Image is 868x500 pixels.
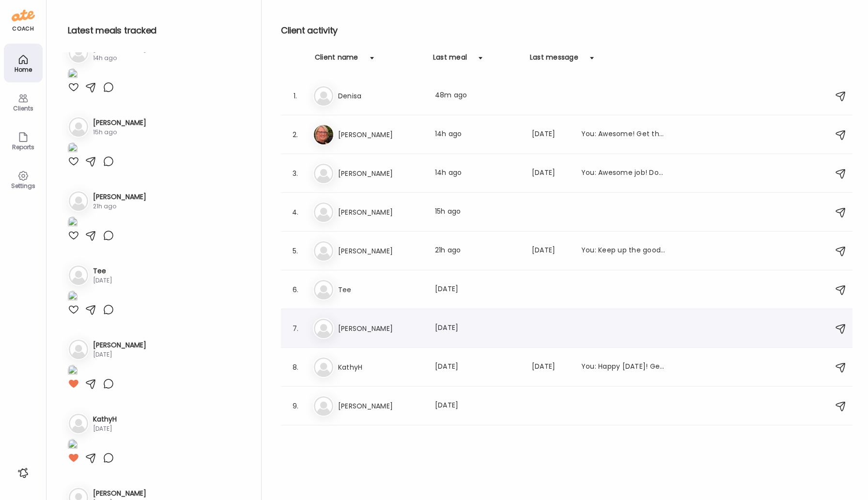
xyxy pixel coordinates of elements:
div: 3. [290,168,301,179]
img: ate [12,8,35,23]
img: bg-avatar-default.svg [314,86,333,106]
div: You: Keep up the good work! Get that food in! [581,245,666,257]
h3: Denisa [338,90,423,102]
img: bg-avatar-default.svg [69,414,88,433]
h3: KathyH [338,361,423,373]
div: 8. [290,361,301,373]
div: 1. [290,90,301,102]
h3: [PERSON_NAME] [338,206,423,218]
div: 4. [290,206,301,218]
div: 2. [290,129,301,141]
div: Home [6,66,41,73]
h3: [PERSON_NAME] [93,118,146,128]
div: [DATE] [532,168,570,179]
div: [DATE] [435,284,520,296]
h2: Latest meals tracked [68,23,246,38]
div: [DATE] [532,361,570,373]
img: bg-avatar-default.svg [314,396,333,416]
div: [DATE] [532,245,570,257]
div: 6. [290,284,301,296]
img: avatars%2FahVa21GNcOZO3PHXEF6GyZFFpym1 [314,125,333,144]
img: bg-avatar-default.svg [69,117,88,137]
div: [DATE] [435,400,520,412]
div: [DATE] [93,350,146,359]
div: You: Happy [DATE]! Get that food/water/sleep in from the past few days [DATE]! Enjoy your weekend! [581,361,666,373]
h3: Tee [93,266,112,276]
img: bg-avatar-default.svg [69,266,88,285]
div: Settings [6,183,41,189]
img: bg-avatar-default.svg [314,164,333,183]
div: 15h ago [435,206,520,218]
h3: [PERSON_NAME] [93,192,146,202]
h3: [PERSON_NAME] [338,129,423,141]
div: 14h ago [435,129,520,141]
img: bg-avatar-default.svg [314,358,333,377]
img: bg-avatar-default.svg [314,241,333,261]
div: Clients [6,105,41,111]
div: 14h ago [93,54,146,62]
img: bg-avatar-default.svg [314,203,333,222]
img: images%2FTWbYycbN6VXame8qbTiqIxs9Hvy2%2FinzfqwP6mPJVteXGj34o%2F7Fq3Som2QoYND4fWvjBB_1080 [68,217,77,230]
img: images%2FbvRX2pFCROQWHeSoHPTPPVxD9x42%2FKOP5GkOwDilsdxUa0l9r%2FspuM15nrXnsz6gX6PXum_1080 [68,365,77,378]
div: Reports [6,144,41,150]
h3: Tee [338,284,423,296]
div: 21h ago [93,202,146,211]
img: images%2Foo7fuxIcn3dbckGTSfsqpZasXtv1%2FnAqZzKyXElY4UFFkkAxd%2FseXMM2FFyjyMUon9quQL_1080 [68,291,77,304]
div: Last meal [433,52,467,68]
div: 21h ago [435,245,520,257]
div: 5. [290,245,301,257]
h3: [PERSON_NAME] [93,488,146,499]
div: [DATE] [93,276,112,285]
img: bg-avatar-default.svg [69,191,88,211]
h3: [PERSON_NAME] [338,323,423,334]
h3: [PERSON_NAME] [338,245,423,257]
h2: Client activity [281,23,852,38]
div: 9. [290,400,301,412]
div: 15h ago [93,128,146,137]
div: [DATE] [532,129,570,141]
div: 14h ago [435,168,520,179]
h3: [PERSON_NAME] [93,340,146,350]
img: bg-avatar-default.svg [314,280,333,299]
div: coach [12,25,34,33]
div: You: Awesome! Get that sleep in for [DATE] and [DATE], you're doing great! [581,129,666,141]
div: 7. [290,323,301,334]
div: Last message [530,52,578,68]
img: bg-avatar-default.svg [314,319,333,338]
img: bg-avatar-default.svg [69,340,88,359]
h3: [PERSON_NAME] [338,168,423,179]
img: bg-avatar-default.svg [69,43,88,62]
div: [DATE] [435,323,520,334]
div: 48m ago [435,90,520,102]
div: Client name [315,52,358,68]
img: images%2FMmnsg9FMMIdfUg6NitmvFa1XKOJ3%2F5gqcukbrlhl8ZUKhsg7Z%2Ft876ATjDmpLRwxm22win_1080 [68,142,77,156]
h3: KathyH [93,414,117,424]
div: You: Awesome job! Don't forget to add in sleep and water intake! Keep up the good work! [581,168,666,179]
div: [DATE] [93,424,117,433]
img: images%2FMTny8fGZ1zOH0uuf6Y6gitpLC3h1%2FrNcUfoVqlnXPLaBKmHH3%2FwOyZcYf7xTM8D7QwqsMO_1080 [68,439,77,452]
div: [DATE] [435,361,520,373]
img: images%2FCVHIpVfqQGSvEEy3eBAt9lLqbdp1%2FuFakR6Fr5z6ct0s0llLw%2FidQVnJXXC3MvTwx2B6ku_1080 [68,68,77,81]
h3: [PERSON_NAME] [338,400,423,412]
